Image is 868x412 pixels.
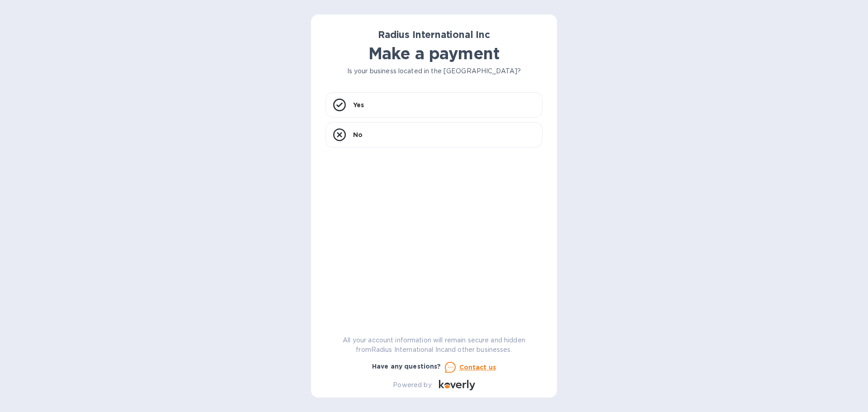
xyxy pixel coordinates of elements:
p: No [353,130,363,139]
p: Powered by [393,380,431,390]
b: Have any questions? [372,363,441,370]
p: Is your business located in the [GEOGRAPHIC_DATA]? [325,66,542,76]
h1: Make a payment [325,44,542,63]
p: All your account information will remain secure and hidden from Radius International Inc and othe... [325,336,542,355]
p: Yes [353,100,364,109]
b: Radius International Inc [378,29,490,40]
u: Contact us [459,364,496,371]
